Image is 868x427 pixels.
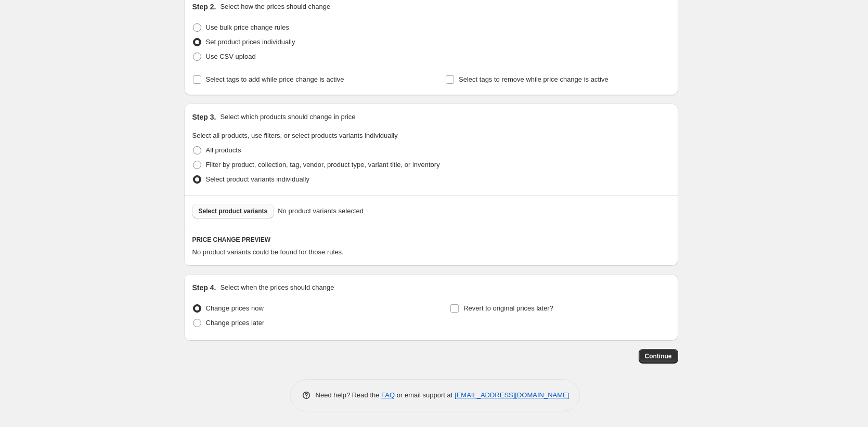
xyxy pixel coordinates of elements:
[639,349,678,364] button: Continue
[316,391,382,399] span: Need help? Read the
[192,236,670,244] h6: PRICE CHANGE PREVIEW
[206,304,264,312] span: Change prices now
[192,282,216,293] h2: Step 4.
[206,319,265,327] span: Change prices later
[206,23,289,31] span: Use bulk price change rules
[192,112,216,122] h2: Step 3.
[220,282,334,293] p: Select when the prices should change
[206,53,256,60] span: Use CSV upload
[206,38,295,46] span: Set product prices individually
[463,304,553,312] span: Revert to original prices later?
[192,204,274,218] button: Select product variants
[459,75,608,83] span: Select tags to remove while price change is active
[206,161,440,169] span: Filter by product, collection, tag, vendor, product type, variant title, or inventory
[455,391,569,399] a: [EMAIL_ADDRESS][DOMAIN_NAME]
[192,248,344,256] span: No product variants could be found for those rules.
[395,391,455,399] span: or email support at
[192,132,398,139] span: Select all products, use filters, or select products variants individually
[381,391,395,399] a: FAQ
[206,75,344,83] span: Select tags to add while price change is active
[199,207,268,215] span: Select product variants
[206,175,309,183] span: Select product variants individually
[645,352,672,360] span: Continue
[206,146,241,154] span: All products
[192,2,216,12] h2: Step 2.
[220,112,355,122] p: Select which products should change in price
[278,206,364,216] span: No product variants selected
[220,2,330,12] p: Select how the prices should change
